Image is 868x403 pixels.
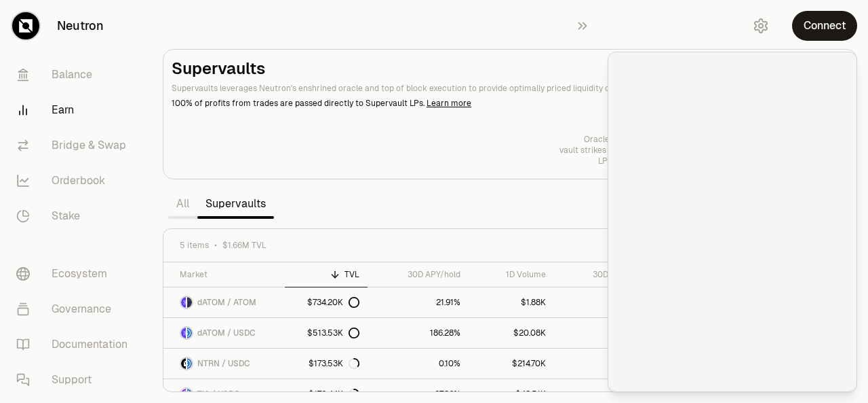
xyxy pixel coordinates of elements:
div: 30D Volume [562,269,639,280]
img: TIA Logo [181,389,186,400]
div: TVL [293,269,359,280]
a: $2.37M [554,287,648,317]
div: 1D Volume [477,269,546,280]
a: Supervaults [197,190,274,217]
a: dATOM LogoUSDC LogodATOM / USDC [163,318,285,348]
a: $4.83M [554,318,648,348]
a: Oracle whisper truth,vault strikes with perfect timing—LPs reap it all. [559,134,689,167]
img: USDC Logo [187,389,192,400]
a: Learn more [427,98,471,109]
span: NTRN / USDC [197,358,250,369]
span: dATOM / ATOM [197,297,256,308]
img: dATOM Logo [181,328,186,338]
h2: Supervaults [172,58,751,80]
div: $173.53K [309,358,359,369]
div: $734.20K [307,297,359,308]
a: $513.53K [285,318,367,348]
a: Documentation [5,327,146,362]
a: $734.20K [285,287,367,317]
p: Oracle whisper truth, [559,134,689,145]
p: Supervaults leverages Neutron's enshrined oracle and top of block execution to provide optimally ... [172,82,751,94]
div: $170.44K [309,389,359,400]
a: dATOM LogoATOM LogodATOM / ATOM [163,287,285,317]
span: dATOM / USDC [197,328,256,338]
a: $214.70K [469,349,554,379]
img: USDC Logo [187,358,192,369]
img: dATOM Logo [181,297,186,308]
a: $173.53K [285,349,367,379]
a: 21.91% [368,287,469,317]
img: NTRN Logo [181,358,186,369]
a: Ecosystem [5,256,146,292]
a: Bridge & Swap [5,128,146,163]
a: Governance [5,292,146,327]
img: USDC Logo [187,328,192,338]
a: Orderbook [5,163,146,198]
a: Balance [5,57,146,92]
span: TIA / USDC [197,389,240,400]
p: LPs reap it all. [559,156,689,167]
a: 0.10% [368,349,469,379]
span: 5 items [180,240,209,251]
span: $1.66M TVL [222,240,267,251]
a: Stake [5,198,146,234]
button: Connect [792,11,857,41]
a: $1.88K [469,287,554,317]
div: 30D APY/hold [376,269,460,280]
a: 186.28% [368,318,469,348]
div: Market [180,269,277,280]
a: $20.08K [469,318,554,348]
a: $13.97M [554,349,648,379]
p: vault strikes with perfect timing— [559,145,689,156]
div: $513.53K [307,328,359,338]
a: Support [5,362,146,398]
a: Earn [5,92,146,128]
p: 100% of profits from trades are passed directly to Supervault LPs. [172,97,751,109]
a: All [168,190,197,217]
img: ATOM Logo [187,297,192,308]
a: NTRN LogoUSDC LogoNTRN / USDC [163,349,285,379]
